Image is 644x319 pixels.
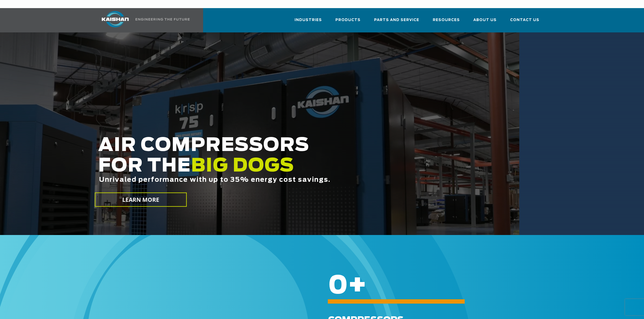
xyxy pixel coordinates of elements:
[328,274,348,298] span: 0
[335,13,361,31] a: Products
[95,11,136,27] img: kaishan logo
[374,17,419,23] span: Parts and Service
[98,135,470,200] h2: AIR COMPRESSORS FOR THE
[191,157,294,175] span: BIG DOGS
[433,13,460,31] a: Resources
[374,13,419,31] a: Parts and Service
[473,17,497,23] span: About Us
[328,282,618,290] h6: +
[136,18,190,21] img: Engineering the future
[95,193,187,207] a: LEARN MORE
[510,13,539,31] a: Contact Us
[95,8,191,32] a: Kaishan USA
[510,17,539,23] span: Contact Us
[473,13,497,31] a: About Us
[99,177,331,183] span: Unrivaled performance with up to 35% energy cost savings.
[433,17,460,23] span: Resources
[295,13,322,31] a: Industries
[122,196,159,204] span: LEARN MORE
[295,17,322,23] span: Industries
[335,17,361,23] span: Products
